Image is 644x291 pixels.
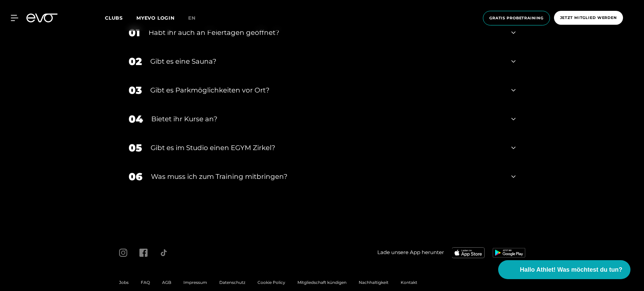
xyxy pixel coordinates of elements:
img: evofitness app [452,247,485,258]
span: en [188,15,196,21]
a: Impressum [183,280,207,285]
div: 02 [129,54,142,69]
a: Mitgliedschaft kündigen [297,280,347,285]
div: Gibt es eine Sauna? [150,56,503,66]
a: Kontakt [401,280,417,285]
div: Gibt es Parkmöglichkeiten vor Ort? [150,85,503,95]
a: Datenschutz [219,280,245,285]
div: 05 [129,140,142,155]
a: FAQ [141,280,150,285]
div: Bietet ihr Kurse an? [151,114,503,124]
a: Jetzt Mitglied werden [552,11,625,25]
span: Jetzt Mitglied werden [560,15,617,21]
a: Gratis Probetraining [481,11,552,25]
div: 06 [129,169,142,184]
div: Gibt es im Studio einen EGYM Zirkel? [151,143,503,153]
span: Clubs [105,15,123,21]
div: 03 [129,83,142,98]
a: Nachhaltigkeit [359,280,388,285]
button: Hallo Athlet! Was möchtest du tun? [498,260,630,279]
a: Clubs [105,15,136,21]
a: AGB [162,280,171,285]
div: 04 [129,111,143,127]
a: en [188,14,204,22]
a: Cookie Policy [258,280,285,285]
span: Gratis Probetraining [489,15,543,21]
a: Jobs [119,280,129,285]
a: MYEVO LOGIN [136,15,175,21]
span: Lade unsere App herunter [377,249,444,256]
img: evofitness app [493,248,525,257]
span: Hallo Athlet! Was möchtest du tun? [520,265,622,274]
div: Was muss ich zum Training mitbringen? [151,171,503,182]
